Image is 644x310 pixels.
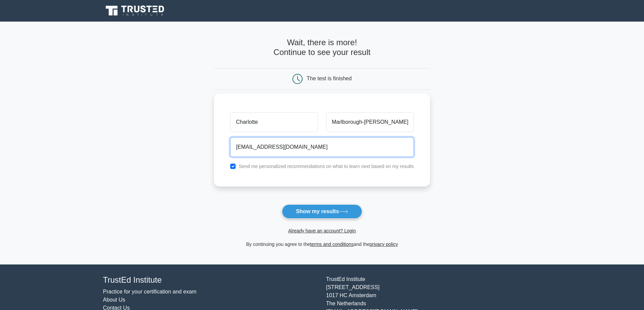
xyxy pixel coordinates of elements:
[214,38,430,57] h4: Wait, there is more! Continue to see your result
[239,164,414,169] label: Send me personalized recommendations on what to learn next based on my results
[282,204,362,219] button: Show my results
[103,289,197,294] a: Practice for your certification and exam
[210,240,434,248] div: By continuing you agree to the and the
[230,112,318,132] input: First name
[369,242,398,247] a: privacy policy
[288,228,356,233] a: Already have an account? Login
[307,76,352,81] div: The test is finished
[310,242,354,247] a: terms and conditions
[103,275,318,285] h4: TrustEd Institute
[103,297,125,303] a: About Us
[326,112,414,132] input: Last name
[230,137,414,157] input: Email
